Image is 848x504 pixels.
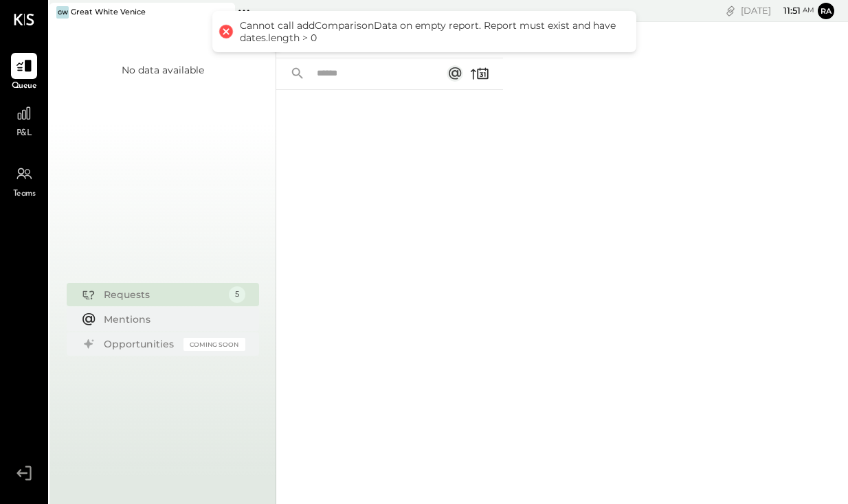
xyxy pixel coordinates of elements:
a: P&L [1,100,47,140]
div: copy link [724,3,737,18]
button: ra [818,3,834,19]
a: Teams [1,161,47,201]
span: P&L [16,128,32,140]
div: Coming Soon [183,338,245,351]
div: Opportunities [104,337,177,351]
div: GW [56,6,69,19]
div: Great White Venice [71,7,146,18]
span: Queue [12,80,37,93]
span: 11 : 51 [773,4,801,17]
span: am [803,5,814,15]
a: Queue [1,53,47,93]
div: Requests [104,288,222,301]
div: [DATE] [741,4,814,17]
div: 5 [229,286,245,303]
div: No data available [122,63,204,77]
span: Teams [13,188,36,201]
div: Mentions [104,312,238,326]
div: Cannot call addComparisonData on empty report. Report must exist and have dates.length > 0 [240,19,623,44]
